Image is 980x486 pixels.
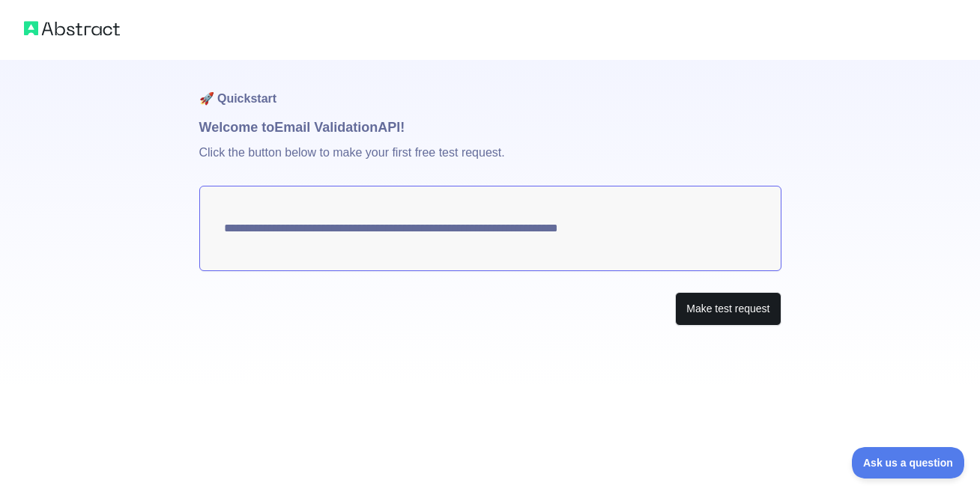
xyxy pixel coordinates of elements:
[852,447,965,479] iframe: Toggle Customer Support
[199,60,781,117] h1: 🚀 Quickstart
[199,117,781,138] h1: Welcome to Email Validation API!
[24,18,120,39] img: Abstract logo
[675,292,781,326] button: Make test request
[199,138,781,186] p: Click the button below to make your first free test request.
